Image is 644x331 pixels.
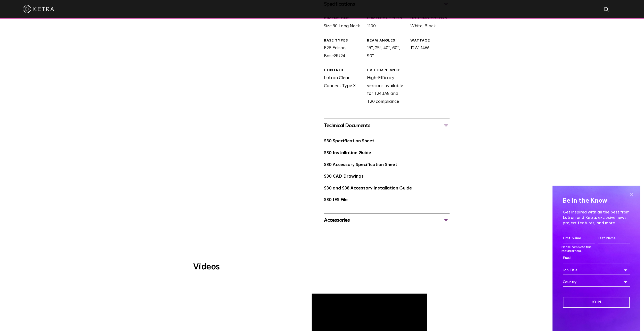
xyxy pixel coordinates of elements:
[410,38,449,43] div: WATTAGE
[563,196,630,206] h4: Be in the Know
[410,16,449,21] div: HOUSING COLORS
[320,68,363,106] div: Lutron Clear Connect Type X
[563,253,630,263] input: Email
[615,6,621,11] img: Hamburger%20Nav.svg
[324,163,397,167] a: S30 Accessory Specification Sheet
[367,16,406,21] div: LUMEN OUTPUTS
[563,297,630,308] input: Join
[324,121,450,130] div: Technical Documents
[324,216,450,224] div: Accessories
[367,38,406,43] div: BEAM ANGLES
[603,6,610,13] img: search icon
[563,265,630,275] div: Job Title
[598,234,630,243] input: Last Name
[324,16,363,21] div: DIMENSIONS
[324,38,363,43] div: BASE TYPES
[324,186,412,191] a: S30 and S38 Accessory Installation Guide
[561,246,591,253] label: Please complete this required field.
[406,16,449,30] div: White, Black
[406,38,449,60] div: 12W, 14W
[363,16,406,30] div: 1100
[193,263,451,271] h3: Videos
[324,139,374,143] a: S30 Specification Sheet
[563,234,595,243] input: First Name
[320,38,363,60] div: E26 Edison, BaseGU24
[324,198,348,202] a: S30 IES File
[324,151,371,155] a: S30 Installation Guide
[563,210,630,226] p: Get inspired with all the best from Lutron and Ketra: exclusive news, project features, and more.
[324,174,364,179] a: S30 CAD Drawings
[363,68,406,106] div: High-Efficacy versions available for T24 JA8 and T20 compliance
[563,277,630,287] div: Country
[320,16,363,30] div: Size 30 Long Neck
[324,68,363,73] div: CONTROL
[23,5,54,13] img: ketra-logo-2019-white
[363,38,406,60] div: 15°, 25°, 40°, 60°, 90°
[367,68,406,73] div: CA COMPLIANCE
